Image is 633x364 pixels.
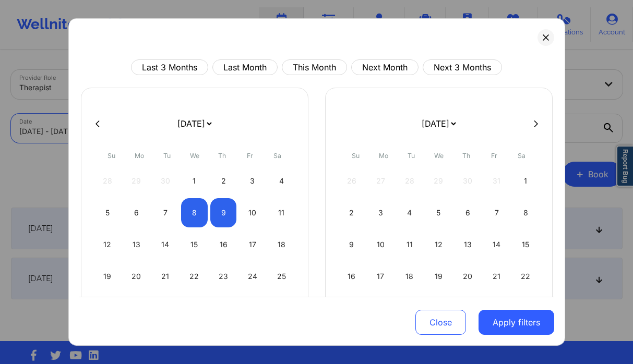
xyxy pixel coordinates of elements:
[512,262,539,291] div: Sat Nov 22 2025
[379,152,388,160] abbr: Monday
[135,152,144,160] abbr: Monday
[339,294,365,323] div: Sun Nov 23 2025
[397,262,423,291] div: Tue Nov 18 2025
[462,152,470,160] abbr: Thursday
[512,230,539,259] div: Sat Nov 15 2025
[152,230,179,259] div: Tue Oct 14 2025
[163,152,171,160] abbr: Tuesday
[152,294,179,323] div: Tue Oct 28 2025
[512,294,539,323] div: Sat Nov 29 2025
[397,294,423,323] div: Tue Nov 25 2025
[152,198,179,227] div: Tue Oct 07 2025
[123,198,150,227] div: Mon Oct 06 2025
[210,230,237,259] div: Thu Oct 16 2025
[181,230,208,259] div: Wed Oct 15 2025
[181,166,208,196] div: Wed Oct 01 2025
[268,166,295,196] div: Sat Oct 04 2025
[425,230,452,259] div: Wed Nov 12 2025
[425,294,452,323] div: Wed Nov 26 2025
[455,198,481,227] div: Thu Nov 06 2025
[210,198,237,227] div: Thu Oct 09 2025
[408,152,415,160] abbr: Tuesday
[210,294,237,323] div: Thu Oct 30 2025
[425,262,452,291] div: Wed Nov 19 2025
[339,262,365,291] div: Sun Nov 16 2025
[108,152,115,160] abbr: Sunday
[181,294,208,323] div: Wed Oct 29 2025
[367,198,394,227] div: Mon Nov 03 2025
[339,198,365,227] div: Sun Nov 02 2025
[518,152,525,160] abbr: Saturday
[181,262,208,291] div: Wed Oct 22 2025
[239,198,266,227] div: Fri Oct 10 2025
[268,230,295,259] div: Sat Oct 18 2025
[190,152,199,160] abbr: Wednesday
[239,294,266,323] div: Fri Oct 31 2025
[239,262,266,291] div: Fri Oct 24 2025
[123,262,150,291] div: Mon Oct 20 2025
[212,59,278,75] button: Last Month
[512,198,539,227] div: Sat Nov 08 2025
[479,310,554,335] button: Apply filters
[94,294,121,323] div: Sun Oct 26 2025
[483,262,510,291] div: Fri Nov 21 2025
[239,230,266,259] div: Fri Oct 17 2025
[94,198,121,227] div: Sun Oct 05 2025
[423,59,502,75] button: Next 3 Months
[425,198,452,227] div: Wed Nov 05 2025
[397,230,423,259] div: Tue Nov 11 2025
[483,198,510,227] div: Fri Nov 07 2025
[397,198,423,227] div: Tue Nov 04 2025
[210,166,237,196] div: Thu Oct 02 2025
[367,230,394,259] div: Mon Nov 10 2025
[94,230,121,259] div: Sun Oct 12 2025
[352,152,360,160] abbr: Sunday
[483,294,510,323] div: Fri Nov 28 2025
[123,230,150,259] div: Mon Oct 13 2025
[239,166,266,196] div: Fri Oct 03 2025
[455,294,481,323] div: Thu Nov 27 2025
[455,230,481,259] div: Thu Nov 13 2025
[491,152,497,160] abbr: Friday
[268,262,295,291] div: Sat Oct 25 2025
[268,198,295,227] div: Sat Oct 11 2025
[339,230,365,259] div: Sun Nov 09 2025
[123,294,150,323] div: Mon Oct 27 2025
[210,262,237,291] div: Thu Oct 23 2025
[434,152,444,160] abbr: Wednesday
[273,152,281,160] abbr: Saturday
[181,198,208,227] div: Wed Oct 08 2025
[483,230,510,259] div: Fri Nov 14 2025
[415,310,466,335] button: Close
[94,262,121,291] div: Sun Oct 19 2025
[218,152,226,160] abbr: Thursday
[351,59,419,75] button: Next Month
[367,294,394,323] div: Mon Nov 24 2025
[455,262,481,291] div: Thu Nov 20 2025
[512,166,539,196] div: Sat Nov 01 2025
[367,262,394,291] div: Mon Nov 17 2025
[247,152,253,160] abbr: Friday
[131,59,208,75] button: Last 3 Months
[282,59,347,75] button: This Month
[152,262,179,291] div: Tue Oct 21 2025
